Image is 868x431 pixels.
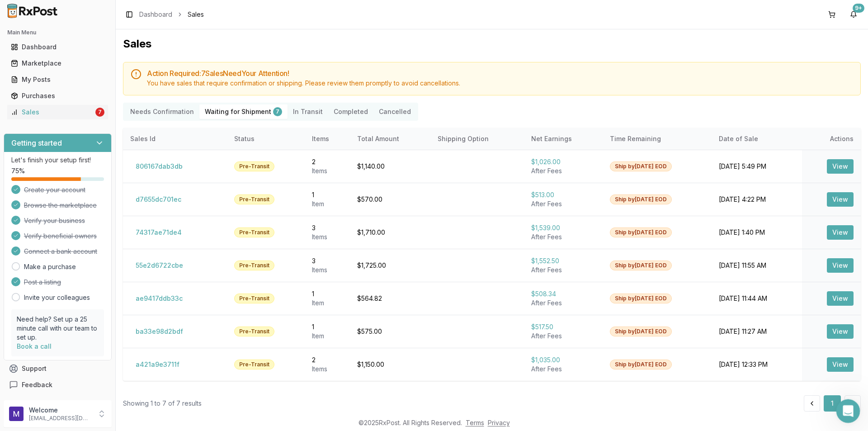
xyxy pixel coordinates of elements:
div: Ship by [DATE] EOD [610,294,672,303]
div: [DATE] 11:55 AM [719,261,795,270]
button: Emoji picker [14,296,21,303]
p: Welcome [29,406,92,415]
p: Need help? Set up a 25 minute call with our team to set up. [17,315,99,342]
span: Browse the marketplace [24,201,97,210]
div: thank you!! [123,134,174,154]
div: Item s [312,166,343,175]
div: Item s [312,232,343,242]
div: [PERSON_NAME] • 20h ago [14,275,89,280]
div: $1,552.50 [531,256,595,265]
div: yes plz [144,85,166,95]
div: After Fees [531,199,595,208]
div: no worries i was supposed to get some boxes also do we have eta or tracking? [40,193,166,211]
div: $575.00 [357,327,423,336]
button: Completed [328,104,373,119]
span: Post a listing [24,278,61,287]
div: yes plz [137,80,174,100]
div: After Fees [531,365,595,374]
a: Sales7 [7,104,108,120]
div: Item [312,298,343,308]
span: Sales [188,10,204,19]
div: After Fees [531,232,595,242]
div: Item [312,332,343,341]
span: Verify beneficial owners [24,232,97,241]
th: Actions [802,128,861,150]
div: Elizabeth says… [7,134,174,161]
div: Marketplace [11,59,104,68]
div: Pre-Transit [234,360,274,369]
button: 74317ae71de4 [130,225,187,240]
span: Connect a bank account [24,247,97,256]
th: Time Remaining [603,128,712,150]
a: Make a purchase [24,262,76,271]
div: Manuel says… [7,44,174,80]
button: View [827,357,854,372]
div: Pre-Transit [234,327,274,336]
div: After Fees [531,166,595,175]
a: Dashboard [7,39,108,55]
button: View [827,291,854,306]
a: Invite your colleagues [24,293,90,302]
div: good to go! [7,107,58,127]
div: Ship by [DATE] EOD [610,360,672,369]
div: [DATE] 11:27 AM [719,327,795,336]
th: Total Amount [350,128,430,150]
button: ba33e98d2bdf [130,324,189,339]
div: Item s [312,265,343,275]
button: d7655dc701ec [130,192,187,207]
div: $513.00 [531,190,595,199]
div: 1 [312,289,343,298]
div: Let me check with my coworker [PERSON_NAME] [14,229,141,246]
button: Support [4,360,112,377]
div: Manuel says… [7,14,174,44]
div: Pre-Transit [234,161,274,171]
span: Verify your business [24,216,85,225]
div: $1,710.00 [357,228,423,237]
div: [URL][DOMAIN_NAME][PERSON_NAME] • 20h ago [7,253,92,273]
button: Home [142,4,159,21]
th: Sales Id [123,128,227,150]
iframe: Intercom live chat [836,399,860,423]
div: 3 [312,223,343,232]
button: Purchases [4,89,112,103]
button: Needs Confirmation [125,104,199,119]
div: Pre-Transit [234,260,274,270]
div: $508.34 [531,289,595,298]
div: My Posts [11,75,104,84]
a: Purchases [7,88,108,104]
button: Waiting for Shipment [199,104,288,119]
div: After Fees [531,298,595,308]
button: View [827,159,854,174]
div: $1,026.00 [531,157,595,166]
p: Let's finish your setup first! [11,156,104,165]
button: ae9417ddb33c [130,291,188,306]
div: $1,539.00 [531,223,595,232]
div: No worries sorry it took a bit [7,161,112,181]
th: Net Earnings [524,128,603,150]
div: 1 [312,190,343,199]
button: 1 [824,395,841,412]
button: Upload attachment [43,296,50,303]
button: Dashboard [4,40,112,54]
textarea: Message… [8,277,173,293]
div: 1 [312,322,343,332]
button: 55e2d6722cbe [130,258,189,273]
h3: Getting started [11,137,62,148]
th: Items [305,128,350,150]
button: 9+ [846,7,861,22]
div: on it sorry a little busy with another order but fixing right now [7,14,148,43]
button: Feedback [4,377,112,393]
img: Profile image for Roxy [26,5,40,19]
a: Book a call [17,342,52,350]
img: RxPost Logo [4,4,61,18]
h2: Main Menu [7,29,108,36]
div: Ship by [DATE] EOD [610,161,672,171]
button: Marketplace [4,56,112,71]
div: Pre-Transit [234,194,274,204]
a: Terms [466,419,484,426]
div: Manuel says… [7,161,174,188]
div: Pre-Transit [234,294,274,303]
button: a421a9e3711f [130,357,185,372]
div: 9+ [853,4,864,13]
button: Cancelled [373,104,416,119]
